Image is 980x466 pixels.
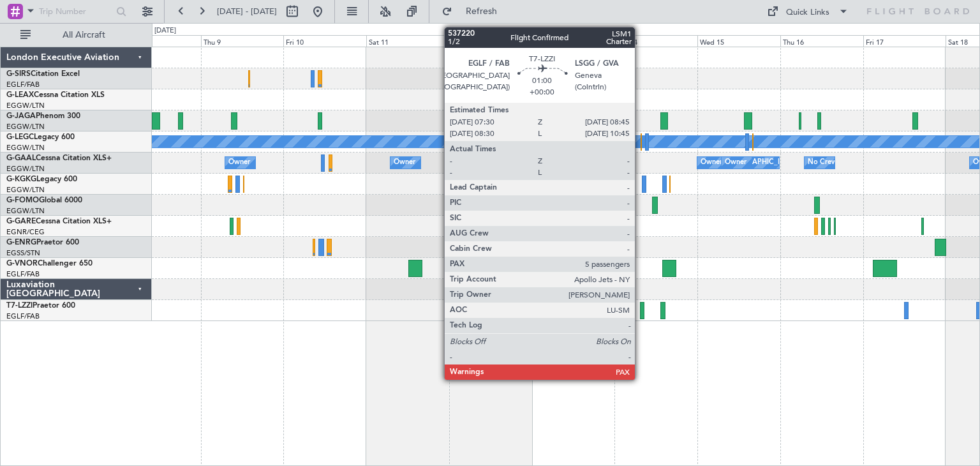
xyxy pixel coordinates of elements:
a: G-VNORChallenger 650 [6,260,93,267]
div: Fri 17 [863,35,946,47]
div: [DATE] [154,26,176,36]
div: Wed 15 [697,35,780,47]
span: G-LEGC [6,133,34,141]
span: T7-LZZI [6,302,33,310]
div: Thu 16 [780,35,863,47]
a: EGGW/LTN [6,143,45,153]
a: EGLF/FAB [6,80,40,89]
a: EGGW/LTN [6,164,45,174]
a: EGGW/LTN [6,122,45,132]
a: G-LEAXCessna Citation XLS [6,91,105,99]
div: Owner [725,153,746,172]
a: EGGW/LTN [6,185,45,195]
a: G-GAALCessna Citation XLS+ [6,154,112,162]
a: EGLF/FAB [6,312,40,321]
div: Owner [GEOGRAPHIC_DATA] ([GEOGRAPHIC_DATA]) [701,153,877,172]
span: G-GARE [6,218,36,225]
div: No Crew [808,153,837,172]
button: All Aircraft [14,25,138,45]
a: G-JAGAPhenom 300 [6,112,80,120]
div: Wed 8 [118,35,201,47]
div: Owner [228,153,250,172]
div: Quick Links [786,6,829,19]
div: Fri 10 [283,35,366,47]
button: Refresh [436,1,512,22]
div: Owner [394,153,415,172]
span: G-FOMO [6,197,39,204]
a: G-LEGCLegacy 600 [6,133,75,141]
a: G-ENRGPraetor 600 [6,239,79,246]
span: G-VNOR [6,260,38,267]
a: EGGW/LTN [6,101,45,110]
a: EGNR/CEG [6,227,45,237]
span: G-JAGA [6,112,36,120]
button: Quick Links [761,1,855,22]
span: G-KGKG [6,176,36,183]
span: G-ENRG [6,239,36,246]
span: [DATE] - [DATE] [217,6,277,17]
div: Mon 13 [532,35,615,47]
div: Sat 11 [366,35,449,47]
span: G-SIRS [6,70,31,78]
input: Trip Number [39,2,112,21]
a: G-KGKGLegacy 600 [6,176,77,183]
span: Refresh [455,7,509,16]
a: EGLF/FAB [6,269,40,279]
a: G-FOMOGlobal 6000 [6,197,82,204]
span: All Aircraft [33,31,135,40]
a: G-SIRSCitation Excel [6,70,80,78]
span: G-LEAX [6,91,34,99]
a: G-GARECessna Citation XLS+ [6,218,112,225]
div: Thu 9 [201,35,284,47]
a: EGGW/LTN [6,206,45,216]
div: Tue 14 [614,35,697,47]
span: G-GAAL [6,154,36,162]
div: Sun 12 [449,35,532,47]
a: EGSS/STN [6,248,40,258]
a: T7-LZZIPraetor 600 [6,302,75,310]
